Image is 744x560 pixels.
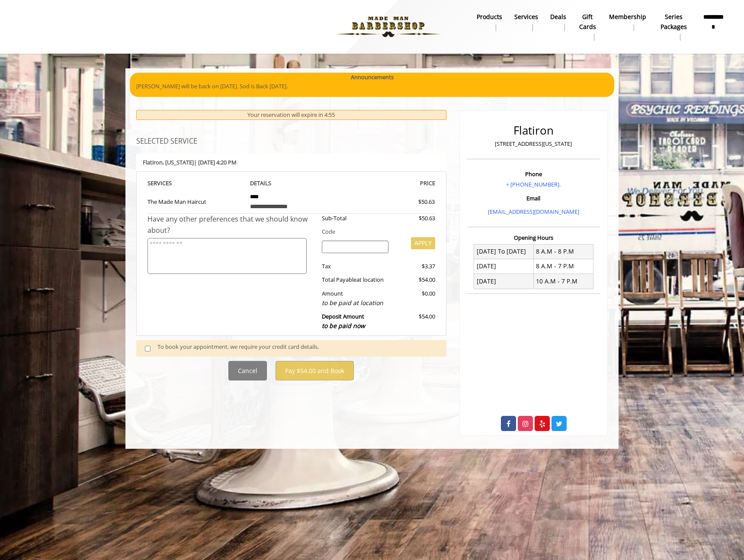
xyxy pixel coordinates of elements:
[244,178,340,188] th: DETAILS
[658,12,689,32] b: Series packages
[471,11,508,33] a: Productsproducts
[136,138,446,145] h3: SELECTED SERVICE
[143,158,237,166] b: Flatiron | [DATE] 4:20 PM
[356,276,384,283] span: at location
[514,12,538,22] b: Services
[157,342,438,354] div: To book your appointment, we require your credit card details.
[136,110,446,120] div: Your reservation will expire in 4:55
[469,195,598,201] h3: Email
[474,259,534,274] td: [DATE]
[395,214,435,223] div: $50.63
[169,179,172,187] span: S
[228,361,267,380] button: Cancel
[533,274,593,289] td: 10 A.M - 7 P.M
[652,11,696,43] a: Series packagesSeries packages
[395,262,435,271] div: $3.37
[603,11,652,33] a: MembershipMembership
[506,180,561,188] a: + [PHONE_NUMBER].
[411,237,435,249] button: APPLY
[276,361,354,380] button: Pay $54.00 and Book
[467,235,600,241] h3: Opening Hours
[474,274,534,289] td: [DATE]
[315,262,395,271] div: Tax
[322,322,365,330] span: to be paid now
[550,12,566,22] b: Deals
[163,158,194,166] span: , [US_STATE]
[469,124,598,137] h2: Flatiron
[322,298,389,308] div: to be paid at location
[609,12,646,22] b: Membership
[578,12,597,32] b: gift cards
[315,275,395,284] div: Total Payable
[351,73,394,82] b: Announcements
[469,171,598,177] h3: Phone
[544,11,572,33] a: DealsDeals
[533,244,593,259] td: 8 A.M - 8 P.M
[339,178,435,188] th: PRICE
[395,312,435,331] div: $54.00
[572,11,603,43] a: Gift cardsgift cards
[395,289,435,308] div: $0.00
[148,188,244,214] td: The Made Man Haircut
[315,214,395,223] div: Sub-Total
[136,82,608,91] p: [PERSON_NAME] will be back on [DATE]. Sod is Back [DATE].
[477,12,502,22] b: products
[329,3,448,51] img: Made Man Barbershop logo
[533,259,593,274] td: 8 A.M - 7 P.M
[148,178,244,188] th: SERVICE
[322,312,365,330] b: Deposit Amount
[474,244,534,259] td: [DATE] To [DATE]
[469,139,598,148] p: [STREET_ADDRESS][US_STATE]
[315,227,435,236] div: Code
[488,208,579,216] a: [EMAIL_ADDRESS][DOMAIN_NAME]
[395,275,435,284] div: $54.00
[148,214,315,236] div: Have any other preferences that we should know about?
[508,11,544,33] a: ServicesServices
[387,197,435,206] div: $50.63
[315,289,395,308] div: Amount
